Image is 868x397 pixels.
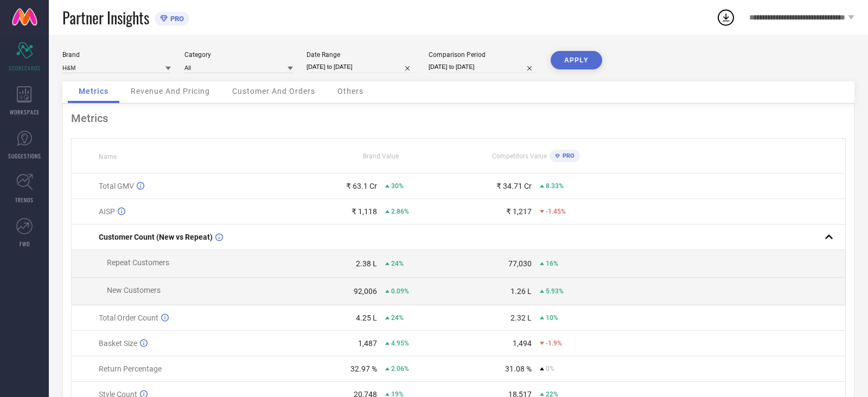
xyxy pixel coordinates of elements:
[356,259,377,268] div: 2.38 L
[546,314,558,322] span: 10%
[99,233,213,241] span: Customer Count (New vs Repeat)
[391,260,404,267] span: 24%
[79,87,108,95] span: Metrics
[546,365,554,373] span: 0%
[391,340,409,347] span: 4.95%
[307,61,415,73] input: Select date range
[350,364,377,373] div: 32.97 %
[20,240,30,248] span: FWD
[551,51,602,69] button: APPLY
[99,313,158,322] span: Total Order Count
[506,207,532,216] div: ₹ 1,217
[546,208,566,215] span: -1.45%
[546,287,564,295] span: 5.93%
[510,313,532,322] div: 2.32 L
[716,8,736,27] div: Open download list
[8,152,41,160] span: SUGGESTIONS
[358,339,377,348] div: 1,487
[429,61,537,73] input: Select comparison period
[346,182,377,190] div: ₹ 63.1 Cr
[10,108,40,116] span: WORKSPACE
[546,260,558,267] span: 16%
[496,182,532,190] div: ₹ 34.71 Cr
[9,64,41,72] span: SCORECARDS
[560,152,575,159] span: PRO
[354,287,377,296] div: 92,006
[99,182,134,190] span: Total GMV
[184,51,293,59] div: Category
[99,339,137,348] span: Basket Size
[492,152,547,160] span: Competitors Value
[546,182,564,190] span: 8.33%
[391,182,404,190] span: 30%
[352,207,377,216] div: ₹ 1,118
[356,313,377,322] div: 4.25 L
[513,339,532,348] div: 1,494
[391,208,409,215] span: 2.86%
[307,51,415,59] div: Date Range
[546,340,562,347] span: -1.9%
[131,87,210,95] span: Revenue And Pricing
[99,207,115,216] span: AISP
[508,259,532,268] div: 77,030
[107,286,161,294] span: New Customers
[62,7,149,29] span: Partner Insights
[391,365,409,373] span: 2.06%
[168,15,184,23] span: PRO
[62,51,171,59] div: Brand
[391,314,404,322] span: 24%
[510,287,532,296] div: 1.26 L
[337,87,363,95] span: Others
[71,112,846,125] div: Metrics
[99,364,162,373] span: Return Percentage
[107,258,169,267] span: Repeat Customers
[99,153,117,161] span: Name
[15,196,34,204] span: TRENDS
[429,51,537,59] div: Comparison Period
[232,87,315,95] span: Customer And Orders
[505,364,532,373] div: 31.08 %
[391,287,409,295] span: 0.09%
[363,152,399,160] span: Brand Value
